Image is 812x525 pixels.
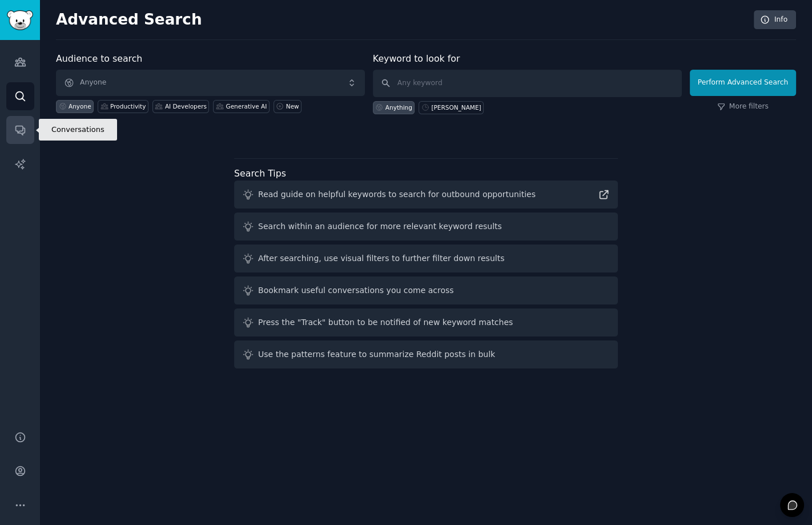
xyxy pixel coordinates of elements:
div: Anything [385,103,412,111]
input: Any keyword [373,70,682,97]
a: Info [754,10,796,30]
div: New [286,102,299,110]
button: Perform Advanced Search [690,70,796,96]
div: Generative AI [226,102,267,110]
div: Bookmark useful conversations you come across [258,284,454,296]
button: Anyone [56,70,365,96]
label: Audience to search [56,53,142,64]
h2: Advanced Search [56,11,747,29]
label: Search Tips [234,168,286,179]
div: Search within an audience for more relevant keyword results [258,221,502,233]
div: AI Developers [165,102,207,110]
div: After searching, use visual filters to further filter down results [258,253,504,264]
div: Read guide on helpful keywords to search for outbound opportunities [258,189,536,201]
div: [PERSON_NAME] [431,103,481,111]
img: GummySearch logo [7,10,33,30]
label: Keyword to look for [373,53,460,64]
div: Productivity [110,102,146,110]
div: Press the "Track" button to be notified of new keyword matches [258,316,513,328]
div: Anyone [69,102,91,110]
a: New [274,100,302,113]
a: More filters [717,102,769,112]
div: Use the patterns feature to summarize Reddit posts in bulk [258,348,495,360]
